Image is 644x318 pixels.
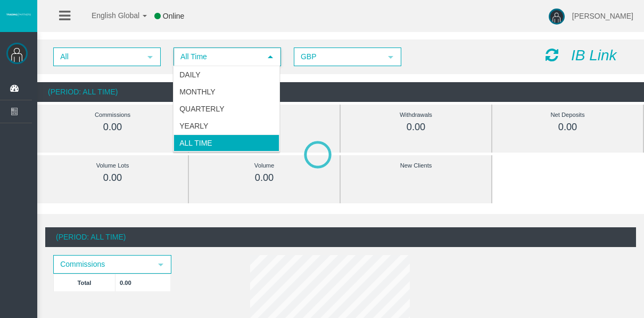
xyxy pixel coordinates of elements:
span: Commissions [54,256,151,273]
span: All Time [175,49,261,65]
div: 0.00 [61,172,164,184]
div: Withdrawals [365,109,467,121]
img: logo.svg [5,12,32,17]
li: Monthly [174,83,279,100]
span: select [266,53,275,61]
div: Net Deposits [516,109,619,121]
div: 0.00 [516,121,619,133]
span: GBP [295,49,381,65]
i: IB Link [571,47,617,63]
div: (Period: All Time) [45,227,636,247]
div: 0.00 [61,121,164,133]
div: (Period: All Time) [37,82,644,102]
div: Commissions [61,109,164,121]
td: Total [54,274,115,291]
div: Volume [213,160,316,172]
i: Reload Dashboard [546,47,558,62]
span: All [54,49,141,65]
li: Quarterly [174,100,279,117]
span: select [146,53,154,61]
span: Online [163,12,184,20]
li: All Time [174,134,279,152]
img: user-image [549,9,565,25]
td: 0.00 [115,274,171,291]
span: select [156,260,165,269]
div: Volume Lots [61,160,164,172]
div: 0.00 [213,172,316,184]
span: select [386,53,395,61]
li: Daily [174,66,279,83]
div: 0.00 [365,121,467,133]
span: [PERSON_NAME] [572,12,633,20]
span: English Global [78,11,139,20]
li: Yearly [174,117,279,134]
